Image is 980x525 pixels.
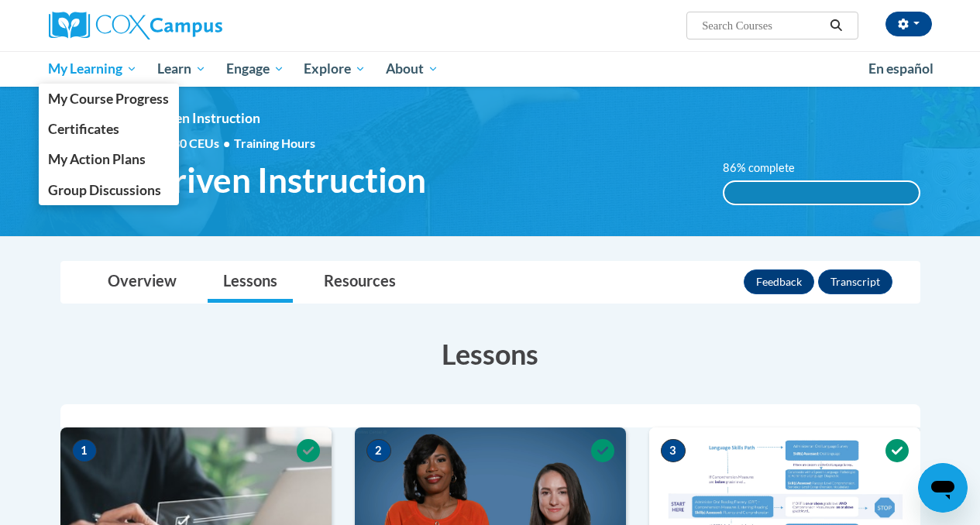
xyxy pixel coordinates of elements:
a: My Learning [39,51,148,87]
a: Learn [147,51,216,87]
span: Data-Driven Instruction [60,160,426,201]
a: Certificates [39,114,180,144]
a: Group Discussions [39,175,180,205]
a: Overview [92,262,192,303]
span: Certificates [48,121,119,137]
img: Cox Campus [49,12,222,39]
a: Lessons [208,262,293,303]
span: 0.30 CEUs [163,135,234,152]
button: Transcript [818,269,892,294]
a: Engage [216,51,294,87]
span: Training Hours [234,136,315,150]
a: My Course Progress [39,84,180,114]
span: My Learning [48,60,137,78]
a: Cox Campus [49,12,328,39]
span: 1 [72,439,97,462]
div: 100% [724,182,919,204]
span: 3 [661,439,686,462]
button: Search [824,16,848,35]
span: My Action Plans [48,151,146,167]
span: About [386,60,438,78]
span: My Course Progress [48,91,169,107]
span: Engage [226,60,284,78]
h3: Lessons [60,335,920,373]
a: About [376,51,449,87]
input: Search Courses [700,16,824,35]
button: Account Settings [885,12,932,36]
a: My Action Plans [39,144,180,174]
span: Learn [157,60,206,78]
span: Explore [304,60,366,78]
span: Group Discussions [48,182,161,198]
span: Data-Driven Instruction [115,110,260,126]
span: • [223,136,230,150]
label: 86% complete [723,160,812,177]
a: Explore [294,51,376,87]
a: Resources [308,262,411,303]
iframe: Button to launch messaging window [918,463,968,513]
span: 2 [366,439,391,462]
a: En español [858,53,944,85]
button: Feedback [744,269,814,294]
span: En español [868,60,934,77]
div: Main menu [37,51,944,87]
